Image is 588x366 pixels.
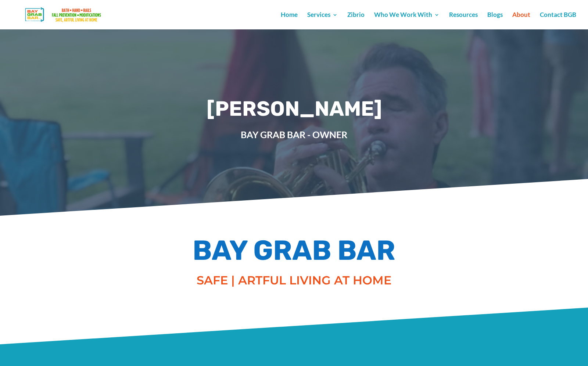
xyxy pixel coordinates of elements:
[59,233,529,272] h1: BAY GRAB BAR
[12,5,116,24] img: Bay Grab Bar
[374,12,440,29] a: Who We Work With
[151,128,437,142] span: BAY GRAB BAR - OWNER
[487,12,503,29] a: Blogs
[449,12,478,29] a: Resources
[281,12,298,29] a: Home
[184,272,404,289] p: SAFE | ARTFUL LIVING AT HOME
[540,12,576,29] a: Contact BGB
[151,93,437,128] h1: [PERSON_NAME]
[347,12,365,29] a: Zibrio
[307,12,338,29] a: Services
[512,12,530,29] a: About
